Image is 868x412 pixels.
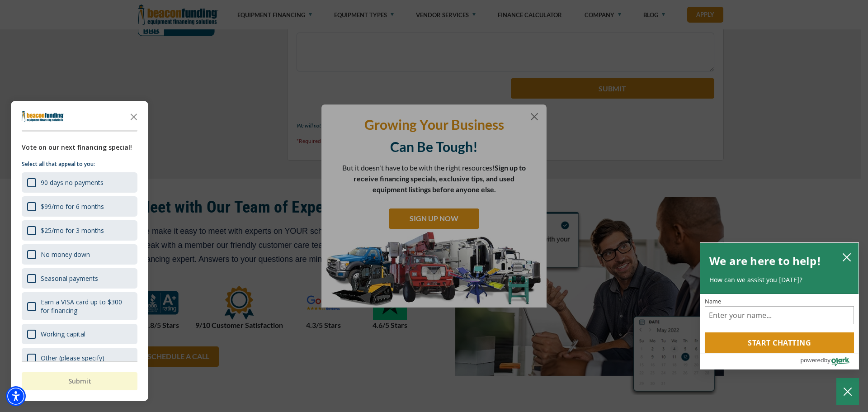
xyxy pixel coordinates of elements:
[22,268,137,289] div: Seasonal payments
[22,348,137,368] div: Other (please specify)
[800,354,859,369] a: Powered by Olark - open in a new tab
[700,242,859,370] div: olark chatbox
[22,142,137,152] div: Vote on our next financing special!
[22,160,137,169] p: Select all that appeal to you:
[22,196,137,217] div: $99/mo for 6 months
[705,306,854,324] input: Name
[6,386,26,406] div: Accessibility Menu
[22,111,64,122] img: Company logo
[41,354,104,362] div: Other (please specify)
[41,178,104,187] div: 90 days no payments
[11,101,148,401] div: Survey
[41,202,104,211] div: $99/mo for 6 months
[41,274,98,283] div: Seasonal payments
[22,324,137,344] div: Working capital
[22,172,137,193] div: 90 days no payments
[22,220,137,241] div: $25/mo for 3 months
[836,378,859,405] button: Close Chatbox
[41,226,104,235] div: $25/mo for 3 months
[41,330,85,338] div: Working capital
[41,298,132,315] div: Earn a VISA card up to $300 for financing
[41,250,90,259] div: No money down
[824,355,830,366] span: by
[22,244,137,265] div: No money down
[125,107,143,125] button: Close the survey
[709,252,821,270] h2: We are here to help!
[840,251,854,263] button: close chatbox
[800,355,824,366] span: powered
[705,332,854,353] button: Start chatting
[22,292,137,320] div: Earn a VISA card up to $300 for financing
[709,275,849,284] p: How can we assist you [DATE]?
[705,298,854,304] label: Name
[22,372,137,390] button: Submit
